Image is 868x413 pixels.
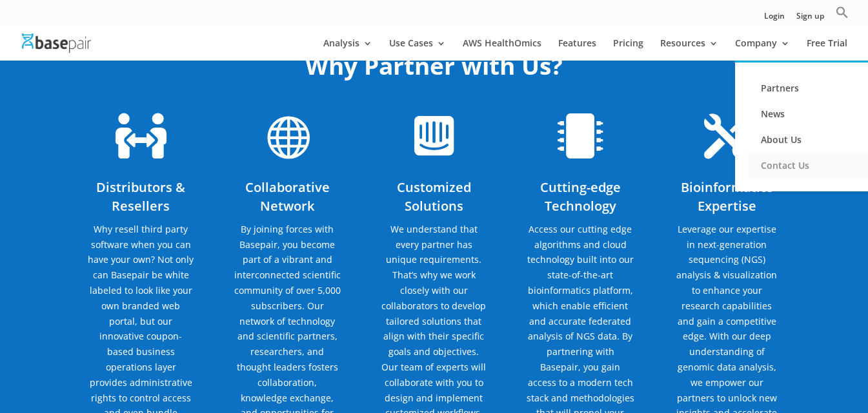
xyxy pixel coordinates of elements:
[265,113,310,158] span: 
[116,113,167,158] span: 
[389,39,446,61] a: Use Cases
[305,49,563,82] strong: Why Partner with Us?
[397,178,471,215] span: Customized Solutions
[323,39,372,61] a: Analysis
[836,6,849,26] a: Search Icon Link
[660,39,718,61] a: Resources
[463,39,541,61] a: AWS HealthOmics
[613,39,643,61] a: Pricing
[704,113,749,158] span: 
[414,113,454,158] span: 
[764,12,785,26] a: Login
[836,6,849,19] svg: Search
[796,12,824,26] a: Sign up
[807,39,847,61] a: Free Trial
[558,39,596,61] a: Features
[735,39,790,61] a: Company
[22,34,91,52] img: Basepair
[96,178,185,215] span: Distributors & Resellers
[558,113,603,158] span: 
[540,178,621,215] span: Cutting-edge Technology
[245,178,330,215] span: Collaborative Network
[681,178,773,215] span: Bioinformatics Expertise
